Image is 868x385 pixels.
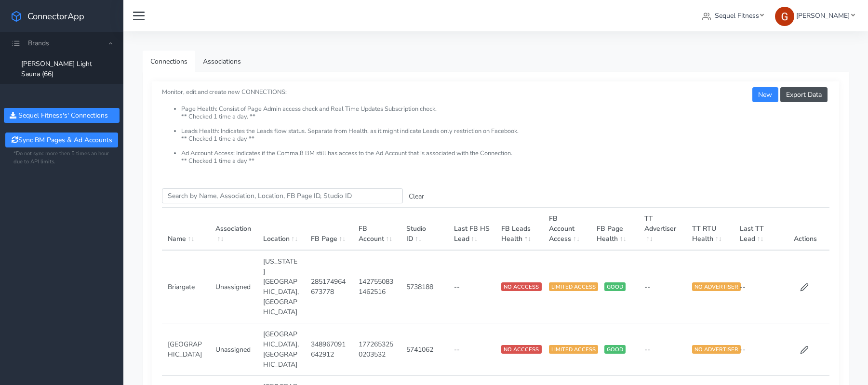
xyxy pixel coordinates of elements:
[181,150,829,165] li: Ad Account Access: Indicates if the Comma,8 BM still has access to the Ad Account that is associa...
[4,108,120,123] button: Sequel Fitness's' Connections
[604,345,626,354] span: GOOD
[448,208,496,251] th: Last FB HS Lead
[692,282,741,291] span: NO ADVERTISER
[162,208,210,251] th: Name
[403,189,430,204] button: Clear
[734,323,782,376] td: --
[13,150,110,166] small: *Do not sync more then 5 times an hour due to API limits.
[162,188,403,203] input: enter text you want to search
[181,128,829,150] li: Leads Health: Indicates the Leads flow status. Separate from Health, as it might indicate Leads o...
[448,250,496,323] td: --
[715,11,759,20] span: Sequel Fitness
[692,345,741,354] span: NO ADVERTISER
[401,208,448,251] th: Studio ID
[698,7,768,25] a: Sequel Fitness
[591,208,639,251] th: FB Page Health
[775,7,794,26] img: Greg Clemmons
[780,87,828,102] button: Export Data
[796,11,850,20] span: [PERSON_NAME]
[401,323,448,376] td: 5741062
[549,345,598,354] span: LIMITED ACCESS
[604,282,626,291] span: GOOD
[210,250,257,323] td: Unassigned
[162,80,829,165] small: Monitor, edit and create new CONNECTIONS:
[143,51,195,72] a: Connections
[181,106,829,128] li: Page Health: Consist of Page Admin access check and Real Time Updates Subscription check. ** Chec...
[257,323,305,376] td: [GEOGRAPHIC_DATA],[GEOGRAPHIC_DATA]
[28,39,49,48] span: Brands
[162,323,210,376] td: [GEOGRAPHIC_DATA]
[257,208,305,251] th: Location
[495,208,543,251] th: FB Leads Health
[734,208,782,251] th: Last TT Lead
[639,323,686,376] td: --
[639,208,686,251] th: TT Advertiser
[257,250,305,323] td: [US_STATE][GEOGRAPHIC_DATA],[GEOGRAPHIC_DATA]
[353,250,401,323] td: 1427550831462516
[501,345,541,354] span: NO ACCCESS
[210,323,257,376] td: Unassigned
[782,208,829,251] th: Actions
[448,323,496,376] td: --
[401,250,448,323] td: 5738188
[305,208,353,251] th: FB Page
[162,250,210,323] td: Briargate
[501,282,541,291] span: NO ACCCESS
[353,208,401,251] th: FB Account
[195,51,249,72] a: Associations
[543,208,591,251] th: FB Account Access
[549,282,598,291] span: LIMITED ACCESS
[771,7,858,25] a: [PERSON_NAME]
[686,208,734,251] th: TT RTU Health
[305,323,353,376] td: 348967091642912
[734,250,782,323] td: --
[5,133,118,147] button: Sync BM Pages & Ad Accounts
[752,87,778,102] button: New
[305,250,353,323] td: 285174964673778
[639,250,686,323] td: --
[27,10,84,22] span: ConnectorApp
[210,208,257,251] th: Association
[353,323,401,376] td: 1772653250203532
